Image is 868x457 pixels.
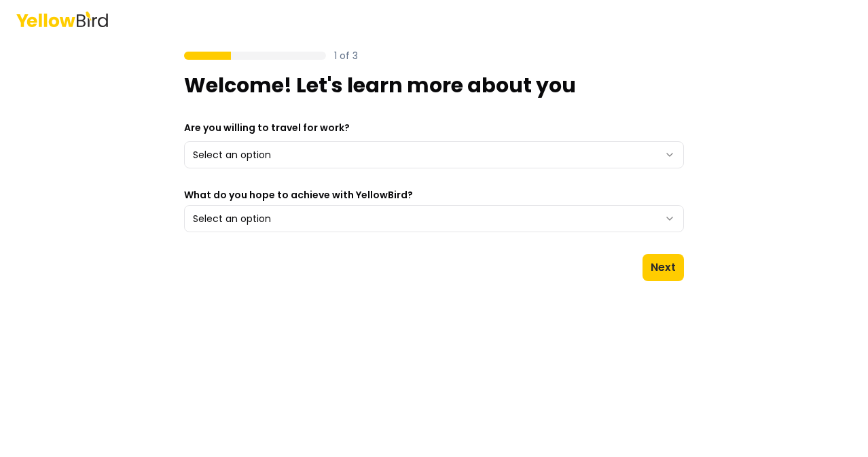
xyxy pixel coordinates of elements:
p: 1 of 3 [334,49,358,62]
label: Are you willing to travel for work? [184,121,350,134]
label: What do you hope to achieve with YellowBird? [184,190,684,200]
button: Next [643,254,684,281]
button: Select an option [184,205,684,232]
h1: Welcome! Let's learn more about you [184,73,684,98]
